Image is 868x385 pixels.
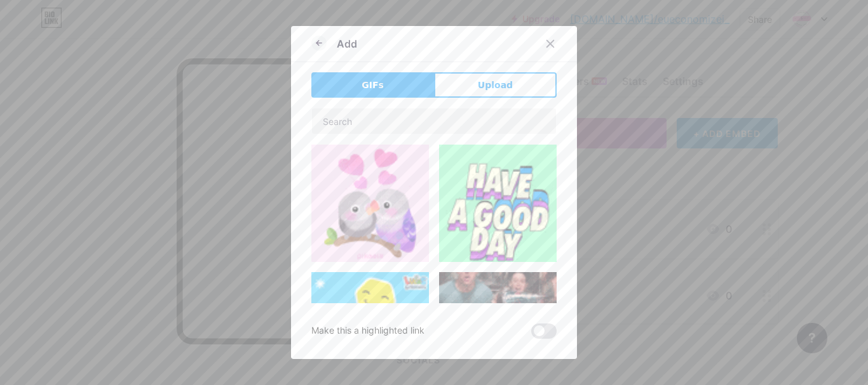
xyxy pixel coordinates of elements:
[311,72,434,98] button: GIFs
[312,108,556,134] input: Search
[439,272,557,370] img: Gihpy
[337,36,357,51] div: Add
[362,79,384,92] span: GIFs
[434,72,557,98] button: Upload
[478,79,513,92] span: Upload
[311,145,429,262] img: Gihpy
[311,323,424,339] div: Make this a highlighted link
[439,145,557,262] img: Gihpy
